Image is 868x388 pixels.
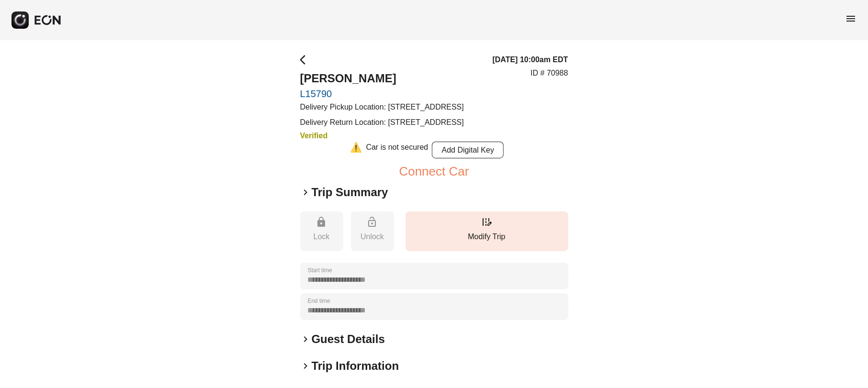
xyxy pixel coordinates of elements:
[350,142,362,158] div: ⚠️
[432,142,504,158] button: Add Digital Key
[300,88,464,100] a: L15790
[300,130,464,142] h3: Verified
[300,117,464,128] p: Delivery Return Location: [STREET_ADDRESS]
[300,333,312,345] span: keyboard_arrow_right
[300,101,464,113] p: Delivery Pickup Location: [STREET_ADDRESS]
[312,185,388,200] h2: Trip Summary
[481,216,493,228] span: edit_road
[312,358,399,374] h2: Trip Information
[312,332,385,347] h2: Guest Details
[399,166,469,177] button: Connect Car
[530,67,568,79] p: ID # 70988
[406,211,568,251] button: Modify Trip
[366,142,428,158] div: Car is not secured
[300,71,464,86] h2: [PERSON_NAME]
[300,54,312,66] span: arrow_back_ios
[300,360,312,372] span: keyboard_arrow_right
[493,54,568,66] h3: [DATE] 10:00am EDT
[410,231,564,243] p: Modify Trip
[300,187,312,198] span: keyboard_arrow_right
[845,13,857,24] span: menu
